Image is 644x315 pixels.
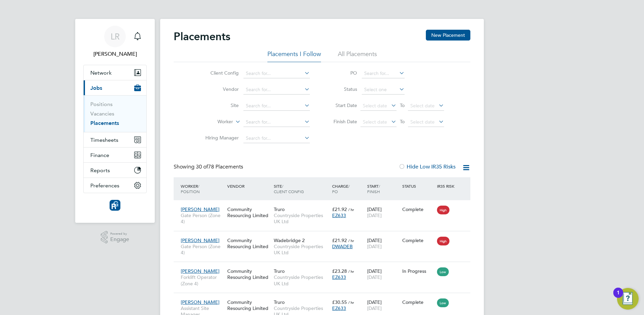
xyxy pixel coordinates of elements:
span: Gate Person (Zone 4) [181,212,224,225]
span: [PERSON_NAME] [181,206,219,212]
label: Site [200,102,239,108]
span: Leanne Rayner [83,50,147,58]
button: Timesheets [84,132,146,147]
button: New Placement [426,30,470,41]
span: / Finish [367,183,380,194]
label: Hiring Manager [200,135,239,141]
div: Start [365,180,401,198]
a: [PERSON_NAME]Gate Person (Zone 4)Community Resourcing LimitedWadebridge 2Countryside Properties U... [179,234,470,239]
span: [DATE] [367,305,382,311]
span: Finance [90,152,109,158]
div: [DATE] [365,234,401,253]
span: / PO [332,183,350,194]
span: [PERSON_NAME] [181,237,219,243]
span: Jobs [90,85,102,91]
button: Finance [84,148,146,162]
div: Complete [402,299,434,305]
button: Reports [84,163,146,178]
div: Community Resourcing Limited [226,265,272,284]
span: £30.55 [332,299,347,305]
li: All Placements [338,50,377,62]
div: Complete [402,237,434,243]
div: Site [272,180,330,198]
span: EZ633 [332,274,346,280]
span: / hr [348,300,354,305]
span: 78 Placements [196,163,243,170]
h2: Placements [174,30,230,43]
label: Finish Date [327,119,357,125]
div: Community Resourcing Limited [226,203,272,222]
li: Placements I Follow [267,50,321,62]
div: [DATE] [365,203,401,222]
nav: Main navigation [75,19,155,223]
div: IR35 Risk [435,180,459,192]
span: / hr [348,207,354,212]
span: Reports [90,167,110,174]
span: £21.92 [332,237,347,243]
div: Community Resourcing Limited [226,234,272,253]
button: Jobs [84,80,146,95]
label: Hide Low IR35 Risks [399,163,456,170]
label: Start Date [327,102,357,108]
span: Truro [274,268,285,274]
span: High [437,237,449,245]
span: Select date [410,119,435,125]
span: Powered by [110,231,129,237]
input: Search for... [362,69,405,78]
span: Truro [274,206,285,212]
span: Preferences [90,182,119,189]
span: Low [437,267,449,276]
span: Forklift Operator (Zone 4) [181,274,224,286]
span: 30 of [196,163,208,170]
span: [PERSON_NAME] [181,268,219,274]
div: Showing [174,163,244,170]
div: Worker [179,180,226,198]
div: Community Resourcing Limited [226,296,272,315]
a: [PERSON_NAME]Assistant Site ManagerCommunity Resourcing LimitedTruroCountryside Properties UK Ltd... [179,295,470,301]
input: Search for... [243,69,310,78]
div: 1 [617,293,620,301]
input: Search for... [243,134,310,143]
span: / hr [348,238,354,243]
span: To [398,117,407,126]
span: / Position [181,183,200,194]
label: Vendor [200,86,239,92]
label: Worker [194,119,233,125]
a: LR[PERSON_NAME] [83,26,147,58]
span: Low [437,298,449,307]
button: Network [84,65,146,80]
div: Complete [402,206,434,212]
a: Positions [90,101,113,107]
span: Select date [410,103,435,109]
span: Countryside Properties UK Ltd [274,243,329,256]
span: Network [90,70,112,76]
a: Powered byEngage [101,231,129,244]
span: Countryside Properties UK Ltd [274,274,329,286]
span: £21.92 [332,206,347,212]
div: [DATE] [365,265,401,284]
span: [DATE] [367,243,382,250]
div: Charge [330,180,365,198]
a: [PERSON_NAME]Gate Person (Zone 4)Community Resourcing LimitedTruroCountryside Properties UK Ltd£2... [179,203,470,208]
img: resourcinggroup-logo-retina.png [110,200,120,211]
span: Countryside Properties UK Ltd [274,212,329,225]
div: [DATE] [365,296,401,315]
label: Status [327,86,357,92]
span: [DATE] [367,274,382,280]
a: Vacancies [90,110,114,117]
input: Select one [362,85,405,95]
a: Placements [90,120,119,126]
span: LR [111,32,120,41]
span: £23.28 [332,268,347,274]
input: Search for... [243,101,310,111]
button: Open Resource Center, 1 new notification [617,288,639,310]
span: Truro [274,299,285,305]
input: Search for... [243,117,310,127]
input: Search for... [243,85,310,95]
span: [PERSON_NAME] [181,299,219,305]
span: Engage [110,237,129,242]
span: / Client Config [274,183,304,194]
span: Select date [363,119,387,125]
span: EZ633 [332,305,346,311]
span: High [437,206,449,214]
